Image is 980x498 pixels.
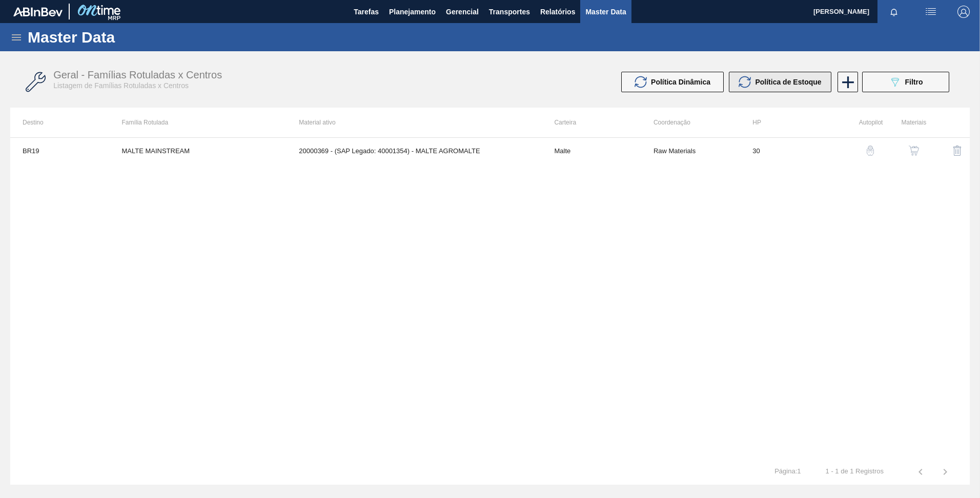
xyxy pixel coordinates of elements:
[883,108,926,137] th: Materiais
[740,108,839,137] th: HP
[862,72,949,92] button: Filtro
[729,72,831,92] button: Política de Estoque
[845,138,883,163] div: Configuração Auto Pilot
[931,138,970,163] div: Excluir Família Rotulada X Centro
[755,78,821,86] span: Política de Estoque
[840,108,883,137] th: Autopilot
[641,108,740,137] th: Coordenação
[925,6,937,18] img: userActions
[540,6,575,18] span: Relatórios
[877,5,910,19] button: Notificações
[858,138,883,163] button: auto-pilot-icon
[489,6,530,18] span: Transportes
[621,72,729,92] div: Atualizar Política Dinâmica
[902,138,926,163] button: shopping-cart-icon
[287,138,542,163] td: 20000369 - (SAP Legado: 40001354) - MALTE AGROMALTE
[762,459,813,475] td: Página : 1
[354,6,379,18] span: Tarefas
[542,138,641,163] td: Malte
[53,81,189,90] span: Listagem de Famílias Rotuladas x Centros
[857,72,954,92] div: Filtrar Família Rotulada x Centro
[865,146,875,156] img: auto-pilot-icon
[951,144,964,157] img: delete-icon
[641,138,740,163] td: Raw Materials
[109,138,287,163] td: MALTE MAINSTREAM
[389,6,436,18] span: Planejamento
[13,7,63,16] img: TNhmsLtSVTkK8tSr43FrP2fwEKptu5GPRR3wAAAABJRU5ErkJggg==
[585,6,626,18] span: Master Data
[109,108,287,137] th: Família Rotulada
[905,78,923,86] span: Filtro
[945,138,970,163] button: delete-icon
[909,146,919,156] img: shopping-cart-icon
[446,6,479,18] span: Gerencial
[729,72,836,92] div: Atualizar Política de Estoque em Massa
[957,6,970,18] img: Logout
[813,459,896,475] td: 1 - 1 de 1 Registros
[10,138,109,163] td: BR19
[28,31,210,43] h1: Master Data
[888,138,926,163] div: Ver Materiais
[621,72,724,92] button: Política Dinâmica
[651,78,710,86] span: Política Dinâmica
[542,108,641,137] th: Carteira
[10,108,109,137] th: Destino
[287,108,542,137] th: Material ativo
[836,72,857,92] div: Nova Família Rotulada x Centro
[53,69,222,80] span: Geral - Famílias Rotuladas x Centros
[740,138,839,163] td: 30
